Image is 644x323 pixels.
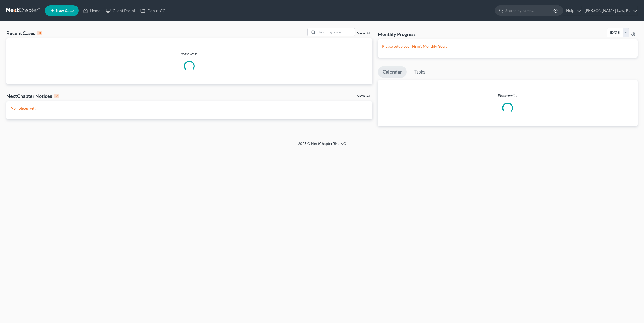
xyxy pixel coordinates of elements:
[582,6,637,15] a: [PERSON_NAME] Law, PL
[317,28,355,36] input: Search by name...
[37,31,42,35] div: 0
[11,106,368,111] p: No notices yet!
[378,31,416,37] h3: Monthly Progress
[80,6,103,15] a: Home
[382,44,633,49] p: Please setup your Firm's Monthly Goals
[563,6,581,15] a: Help
[170,141,474,151] div: 2025 © NextChapterBK, INC
[357,94,370,98] a: View All
[138,6,168,15] a: DebtorCC
[6,93,59,99] div: NextChapter Notices
[6,51,372,56] p: Please wait...
[378,93,638,98] p: Please wait...
[54,94,59,98] div: 0
[357,31,370,35] a: View All
[56,9,74,13] span: New Case
[505,6,554,15] input: Search by name...
[6,30,42,36] div: Recent Cases
[103,6,138,15] a: Client Portal
[409,66,430,78] a: Tasks
[378,66,407,78] a: Calendar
